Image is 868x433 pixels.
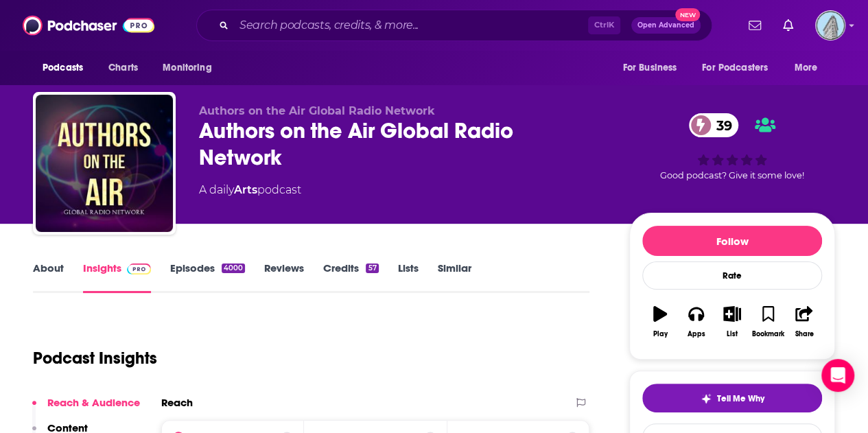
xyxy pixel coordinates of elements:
p: Reach & Audience [47,396,140,409]
a: InsightsPodchaser Pro [83,261,151,293]
button: Share [786,297,822,347]
button: List [714,297,750,347]
button: Bookmark [750,297,786,347]
img: tell me why sparkle [701,393,712,404]
div: A daily podcast [199,182,301,198]
a: Show notifications dropdown [743,14,766,37]
button: Open AdvancedNew [631,17,701,34]
button: open menu [785,55,835,81]
button: Show profile menu [815,10,845,40]
div: Bookmark [752,330,784,338]
img: Authors on the Air Global Radio Network [36,95,173,232]
span: Tell Me Why [717,393,764,404]
button: Follow [642,226,822,256]
a: Lists [398,261,419,293]
div: 4000 [222,264,245,273]
div: Play [653,330,668,338]
a: Credits57 [323,261,378,293]
a: Show notifications dropdown [777,14,799,37]
button: Apps [678,297,714,347]
span: Podcasts [43,58,83,78]
input: Search podcasts, credits, & more... [234,14,588,36]
div: Share [795,330,813,338]
a: Episodes4000 [170,261,245,293]
span: Logged in as FlatironBooks [815,10,845,40]
img: Podchaser - Follow, Share and Rate Podcasts [23,12,154,38]
div: Apps [688,330,705,338]
img: Podchaser Pro [127,264,151,274]
div: Search podcasts, credits, & more... [196,10,712,41]
div: 39Good podcast? Give it some love! [629,104,835,189]
span: Monitoring [163,58,211,78]
h2: Reach [161,396,193,409]
span: Charts [108,58,138,78]
div: Rate [642,261,822,290]
span: New [675,8,700,21]
a: Arts [234,183,257,196]
a: Reviews [264,261,304,293]
a: Similar [438,261,471,293]
a: About [33,261,64,293]
button: Reach & Audience [32,396,140,421]
button: open menu [613,55,694,81]
span: Ctrl K [588,16,620,34]
button: open menu [33,55,101,81]
span: For Business [622,58,677,78]
a: 39 [689,113,739,137]
span: 39 [703,113,739,137]
span: More [795,58,818,78]
div: 57 [366,264,378,273]
h1: Podcast Insights [33,348,157,368]
img: User Profile [815,10,845,40]
button: open menu [153,55,229,81]
span: Good podcast? Give it some love! [660,170,804,180]
button: tell me why sparkleTell Me Why [642,384,822,412]
div: List [727,330,738,338]
span: Authors on the Air Global Radio Network [199,104,435,117]
div: Open Intercom Messenger [821,359,854,392]
button: open menu [693,55,788,81]
span: For Podcasters [702,58,768,78]
a: Charts [99,55,146,81]
button: Play [642,297,678,347]
span: Open Advanced [637,22,694,29]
